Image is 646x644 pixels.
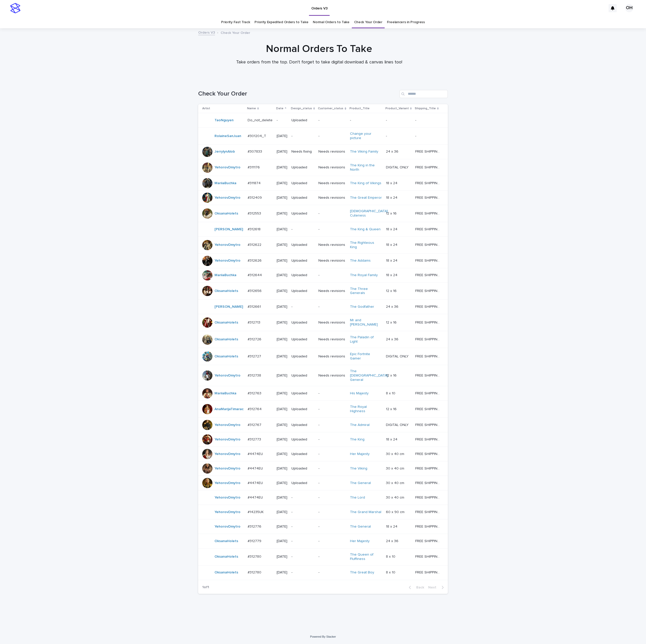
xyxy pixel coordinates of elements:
a: The General [350,481,371,485]
a: The [DEMOGRAPHIC_DATA] General [350,369,388,382]
a: YehorovDmytro [214,165,240,170]
a: JerrylynAlob [214,150,235,154]
p: 12 x 16 [386,210,398,216]
p: #312727 [248,353,262,359]
div: OH [625,4,633,12]
p: #312553 [248,210,262,216]
p: FREE SHIPPING - preview in 1-2 business days, after your approval delivery will take 5-10 b.d. [415,272,441,277]
a: RolaineSanJuan [214,134,241,138]
p: #312726 [248,336,262,342]
a: YehorovDmytro [214,525,240,529]
p: 30 x 40 cm [386,465,405,471]
a: His Majesty [350,391,369,396]
p: DIGITAL ONLY [386,422,410,427]
p: FREE SHIPPING - preview in 1-2 business days, after your approval delivery will take 6-10 busines... [415,465,441,471]
p: - [318,391,346,396]
p: - [291,134,314,138]
p: - [318,452,346,456]
p: #4474EU [248,494,264,500]
p: Uploaded [291,391,314,396]
p: Uploaded [291,165,314,170]
p: 8 x 10 [386,569,396,575]
p: DIGITAL ONLY [386,353,410,359]
p: FREE SHIPPING - preview in 1-2 business days, after your approval delivery will take 5-10 b.d. [415,436,441,442]
p: - [291,555,314,559]
p: Product_Variant [385,106,409,111]
p: [DATE] [277,391,287,396]
p: FREE SHIPPING - preview in 1-2 business days, after your approval delivery will take 6-10 busines... [415,480,441,485]
p: [DATE] [277,354,287,359]
p: 8 x 10 [386,390,396,396]
h1: Normal Orders To Take [194,43,444,55]
a: OksanaHolets [214,539,238,543]
p: #312622 [248,242,262,247]
p: [DATE] [277,337,287,342]
p: FREE SHIPPING - preview in 1-2 business days, after your approval delivery will take 6-10 busines... [415,494,441,500]
p: #307833 [248,149,263,154]
p: #312626 [248,258,263,263]
p: Check Your Order [221,30,250,35]
a: The Royal Family [350,273,378,277]
tr: YehorovDmytro #14235UK#14235UK [DATE]--The Grand Marshal 60 x 90 cm60 x 90 cm FREE SHIPPING - pre... [198,505,448,519]
p: Uploaded [291,196,314,200]
p: Uploaded [291,407,314,411]
p: FREE SHIPPING - preview in 1-2 business days, after your approval delivery will take 5-10 b.d. [415,242,441,247]
p: - [291,510,314,514]
a: The Three Generals [350,287,382,296]
a: OksanaHolets [214,320,238,325]
p: - [318,305,346,309]
a: Her Majesty [350,452,370,456]
tr: OksanaHolets #312779#312779 [DATE]--Her Majesty 24 x 3624 x 36 FREE SHIPPING - preview in 1-2 bus... [198,534,448,548]
p: - [318,211,346,216]
p: 30 x 40 cm [386,451,405,456]
p: [DATE] [277,539,287,543]
a: The Admiral [350,423,370,427]
p: Needs revisions [318,354,346,359]
p: 60 x 90 cm [386,509,406,514]
p: #4474EU [248,480,264,485]
p: [DATE] [277,305,287,309]
p: #312776 [248,524,262,529]
p: FREE SHIPPING - preview in 1-2 business days, after your approval delivery will take 5-10 b.d. [415,258,441,263]
p: Needs revisions [318,181,346,185]
p: [DATE] [277,181,287,185]
p: [DATE] [277,510,287,514]
p: Take orders from the top. Don't forget to take digital download & canvas lines too! [217,60,421,65]
tr: [PERSON_NAME] #312618#312618 [DATE]--The King & Queen 18 x 2418 x 24 FREE SHIPPING - preview in 1... [198,222,448,236]
p: - [291,539,314,543]
p: FREE SHIPPING - preview in 1-2 business days, after your approval delivery will take 10-12 busine... [415,509,441,514]
a: Priority Fast Track [221,16,250,28]
p: - [318,134,346,138]
p: - [386,117,388,123]
p: Needs revisions [318,196,346,200]
tr: YehorovDmytro #312626#312626 [DATE]UploadedNeeds revisionsThe Addams 18 x 2418 x 24 FREE SHIPPING... [198,253,448,268]
tr: YehorovDmytro #312776#312776 [DATE]--The General 18 x 2418 x 24 FREE SHIPPING - preview in 1-2 bu... [198,519,448,534]
a: [PERSON_NAME] [214,305,243,309]
a: YehorovDmytro [214,466,240,471]
p: Needs revisions [318,259,346,263]
p: Needs fixing [291,150,314,154]
p: Needs revisions [318,243,346,247]
p: Needs revisions [318,150,346,154]
p: Needs revisions [318,337,346,342]
p: FREE SHIPPING - preview in 1-2 business days, after your approval delivery will take 5-10 b.d. [415,336,441,342]
p: - [318,570,346,575]
p: 24 x 36 [386,304,399,309]
p: Needs revisions [318,320,346,325]
p: #312713 [248,319,261,325]
a: The Grand Marshal [350,510,381,514]
a: OksanaHolets [214,354,238,359]
p: Uploaded [291,437,314,442]
p: [DATE] [277,525,287,529]
p: FREE SHIPPING - preview in 1-2 business days, after your approval delivery will take 5-10 b.d. [415,372,441,378]
p: Uploaded [291,337,314,342]
p: 12 x 16 [386,372,398,378]
p: - [318,227,346,232]
tr: OksanaHolets #312713#312713 [DATE]UploadedNeeds revisionsMr and [PERSON_NAME] 12 x 1612 x 16 FREE... [198,314,448,331]
a: YehorovDmytro [214,437,240,442]
p: Uploaded [291,259,314,263]
p: [DATE] [277,481,287,485]
p: 18 x 24 [386,226,398,232]
p: #312764 [248,406,263,411]
p: Uploaded [291,373,314,378]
